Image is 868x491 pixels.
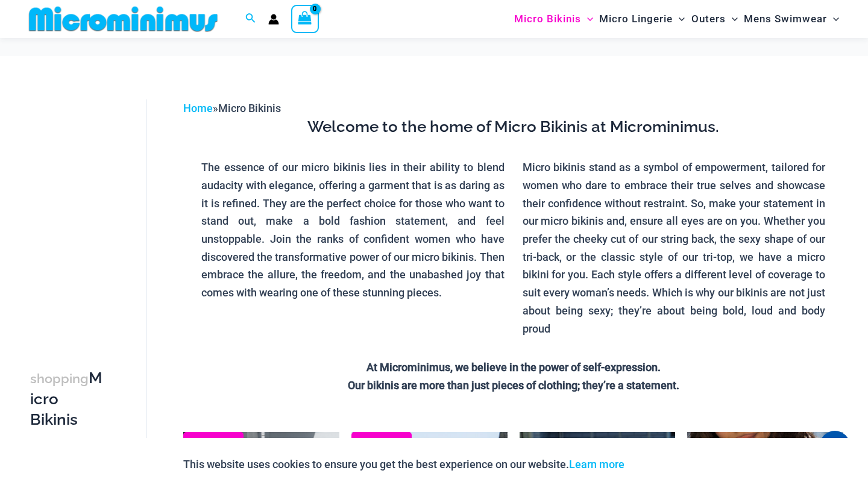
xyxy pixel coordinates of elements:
[691,4,726,34] span: Outers
[688,4,741,34] a: OutersMenu ToggleMenu Toggle
[183,102,281,114] span: »
[673,4,685,34] span: Menu Toggle
[514,4,581,34] span: Micro Bikinis
[509,2,844,36] nav: Site Navigation
[741,4,842,34] a: Mens SwimwearMenu ToggleMenu Toggle
[268,14,279,25] a: Account icon link
[599,4,673,34] span: Micro Lingerie
[634,450,685,479] button: Accept
[726,4,738,34] span: Menu Toggle
[192,117,834,137] h3: Welcome to the home of Micro Bikinis at Microminimus.
[581,4,593,34] span: Menu Toggle
[569,458,624,471] a: Learn more
[30,371,89,386] span: shopping
[30,90,139,331] iframe: TrustedSite Certified
[183,102,213,114] a: Home
[24,5,222,33] img: MM SHOP LOGO FLAT
[523,158,826,337] p: Micro bikinis stand as a symbol of empowerment, tailored for women who dare to embrace their true...
[218,102,281,114] span: Micro Bikinis
[744,4,827,34] span: Mens Swimwear
[183,455,624,474] p: This website uses cookies to ensure you get the best experience on our website.
[596,4,688,34] a: Micro LingerieMenu ToggleMenu Toggle
[366,361,661,374] strong: At Microminimus, we believe in the power of self-expression.
[827,4,839,34] span: Menu Toggle
[201,158,505,302] p: The essence of our micro bikinis lies in their ability to blend audacity with elegance, offering ...
[291,5,319,33] a: View Shopping Cart, empty
[348,379,679,392] strong: Our bikinis are more than just pieces of clothing; they’re a statement.
[30,368,104,430] h3: Micro Bikinis
[511,4,596,34] a: Micro BikinisMenu ToggleMenu Toggle
[245,11,256,27] a: Search icon link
